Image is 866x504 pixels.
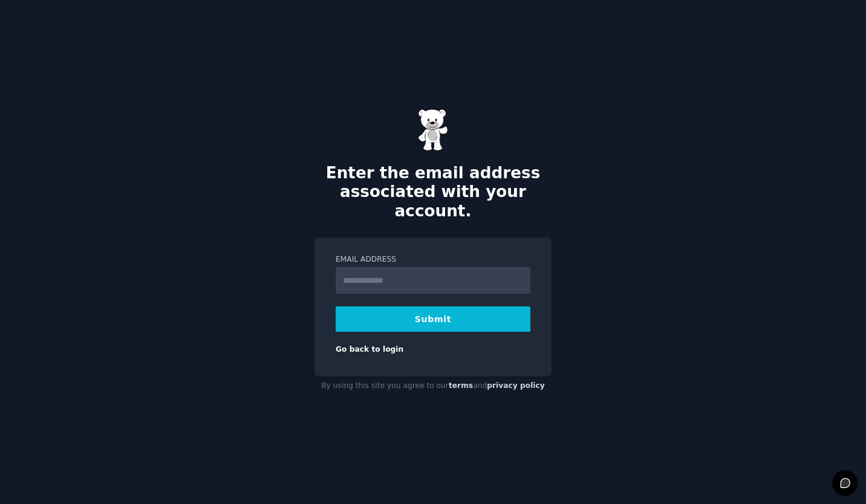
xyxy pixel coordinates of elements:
[314,376,552,396] div: By using this site you agree to our and
[336,306,530,332] button: Submit
[449,381,473,390] a: terms
[336,345,403,354] a: Go back to login
[418,109,448,151] img: Gummy Bear
[336,254,530,265] label: Email Address
[314,164,552,221] h2: Enter the email address associated with your account.
[487,381,545,390] a: privacy policy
